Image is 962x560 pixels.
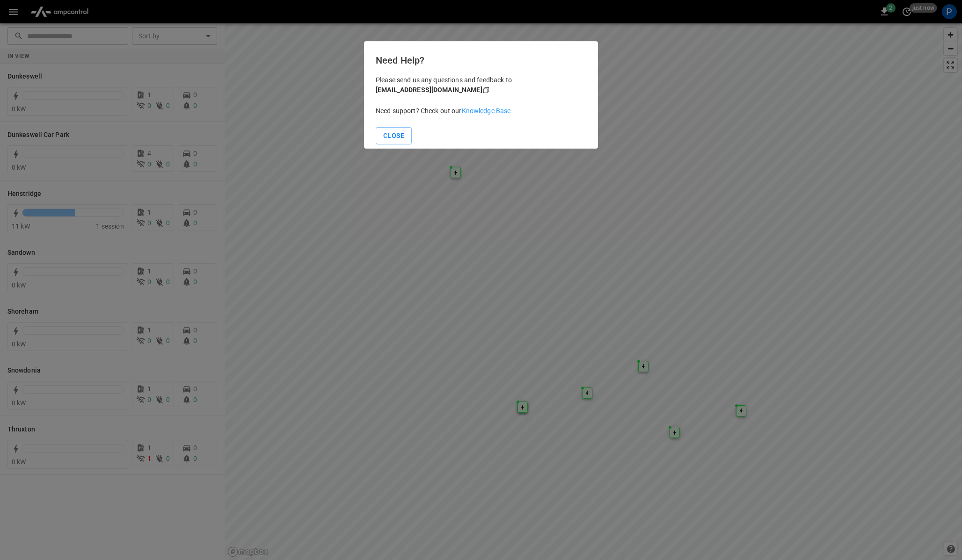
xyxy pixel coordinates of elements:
h6: Need Help? [376,53,586,68]
a: Knowledge Base [462,107,511,115]
div: copy [482,85,491,95]
div: [EMAIL_ADDRESS][DOMAIN_NAME] [376,85,482,95]
p: Need support? Check out our [376,106,586,116]
p: Please send us any questions and feedback to [376,75,586,95]
button: Close [376,127,412,144]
